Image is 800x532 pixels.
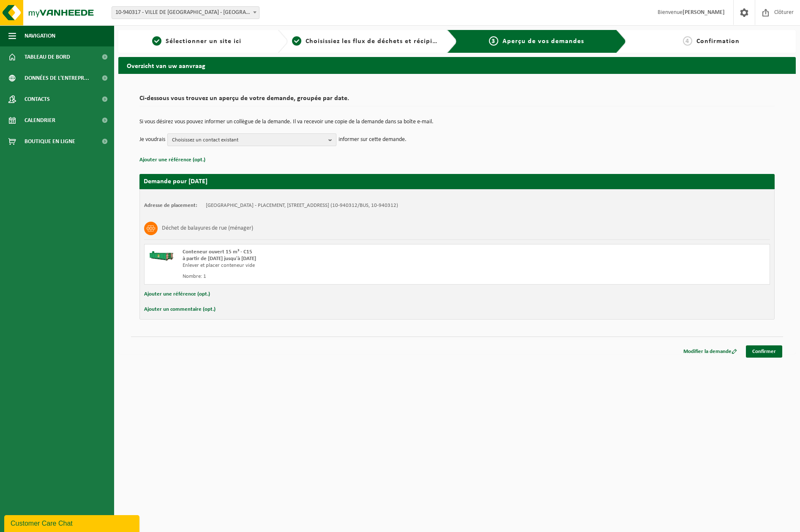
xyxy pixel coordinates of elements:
span: 10-940317 - VILLE DE CHINY - JAMOIGNE [112,6,259,19]
span: Tableau de bord [25,46,70,68]
iframe: chat widget [4,513,141,532]
p: Si vous désirez vous pouvez informer un collègue de la demande. Il va recevoir une copie de la de... [139,119,775,125]
span: Contacts [25,89,50,110]
span: Boutique en ligne [25,131,75,152]
span: 1 [152,36,161,46]
p: Je voudrais [139,133,165,146]
span: Confirmation [696,38,740,45]
button: Ajouter une référence (opt.) [144,289,210,300]
span: 2 [292,36,301,46]
div: Nombre: 1 [183,273,491,280]
div: Enlever et placer conteneur vide [183,262,491,269]
a: 1Sélectionner un site ici [123,36,271,46]
span: Sélectionner un site ici [166,38,241,45]
span: Calendrier [25,110,55,131]
strong: à partir de [DATE] jusqu'à [DATE] [183,256,256,261]
img: HK-XC-15-GN-00.png [149,249,174,261]
strong: Adresse de placement: [144,203,197,208]
span: 10-940317 - VILLE DE CHINY - JAMOIGNE [112,7,259,19]
a: Confirmer [746,345,782,358]
span: 4 [683,36,692,46]
strong: [PERSON_NAME] [683,9,725,16]
strong: Demande pour [DATE] [144,178,208,185]
button: Ajouter un commentaire (opt.) [144,304,216,315]
span: Choisissiez les flux de déchets et récipients [306,38,446,45]
span: Navigation [25,25,55,46]
a: 2Choisissiez les flux de déchets et récipients [292,36,440,46]
span: Choisissez un contact existant [172,134,325,147]
span: Conteneur ouvert 15 m³ - C15 [183,249,252,255]
span: Données de l'entrepr... [25,68,89,89]
span: Aperçu de vos demandes [502,38,584,45]
span: 3 [489,36,498,46]
p: informer sur cette demande. [339,133,407,146]
td: [GEOGRAPHIC_DATA] - PLACEMENT, [STREET_ADDRESS] (10-940312/BUS, 10-940312) [206,202,398,209]
h2: Overzicht van uw aanvraag [118,57,796,73]
button: Choisissez un contact existant [167,133,336,146]
button: Ajouter une référence (opt.) [139,155,205,166]
h3: Déchet de balayures de rue (ménager) [162,222,253,235]
h2: Ci-dessous vous trouvez un aperçu de votre demande, groupée par date. [139,95,775,106]
a: Modifier la demande [677,345,743,358]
